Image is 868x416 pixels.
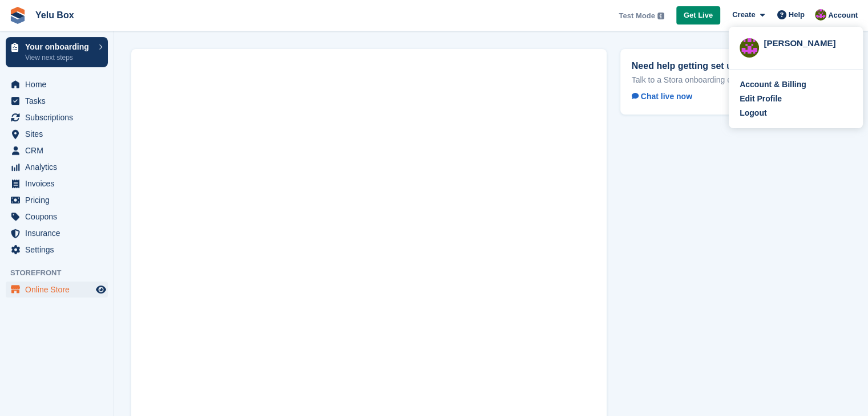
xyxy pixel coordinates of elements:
[632,89,701,103] a: Chat live now
[6,192,108,208] a: menu
[740,107,852,119] a: Logout
[25,109,94,125] span: Subscriptions
[25,176,94,191] span: Invoices
[740,38,759,58] img: Carolina Thiemi Castro Doi
[740,107,766,119] div: Logout
[632,75,839,85] p: Talk to a Stora onboarding expert.
[789,9,805,21] span: Help
[10,267,114,279] span: Storefront
[25,242,94,258] span: Settings
[657,13,664,19] img: icon-info-grey-7440780725fd019a000dd9b08b2336e03edf1995a4989e88bcd33f0948082b44.svg
[9,7,26,24] img: stora-icon-8386f47178a22dfd0bd8f6a31ec36ba5ce8667c1dd55bd0f319d3a0aa187defe.svg
[6,37,108,67] a: Your onboarding View next steps
[6,93,108,109] a: menu
[828,10,858,21] span: Account
[25,142,94,158] span: CRM
[25,43,93,51] p: Your onboarding
[619,10,655,22] span: Test Mode
[25,126,94,142] span: Sites
[6,76,108,92] a: menu
[740,79,852,91] a: Account & Billing
[632,92,692,101] span: Chat live now
[25,192,94,208] span: Pricing
[684,10,713,21] span: Get Live
[6,242,108,258] a: menu
[6,282,108,297] a: menu
[6,142,108,158] a: menu
[6,109,108,125] a: menu
[676,6,720,25] a: Get Live
[6,176,108,191] a: menu
[632,60,839,71] h2: Need help getting set up?
[6,209,108,225] a: menu
[764,37,852,47] div: [PERSON_NAME]
[6,159,108,175] a: menu
[815,9,826,21] img: Carolina Thiemi Castro Doi
[25,76,94,92] span: Home
[25,159,94,175] span: Analytics
[31,6,79,25] a: Yelu Box
[25,93,94,109] span: Tasks
[6,225,108,241] a: menu
[25,282,94,297] span: Online Store
[25,52,93,63] p: View next steps
[740,93,782,105] div: Edit Profile
[740,79,806,91] div: Account & Billing
[94,283,108,296] a: Preview store
[25,209,94,225] span: Coupons
[25,225,94,241] span: Insurance
[732,9,755,21] span: Create
[740,93,852,105] a: Edit Profile
[6,126,108,142] a: menu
